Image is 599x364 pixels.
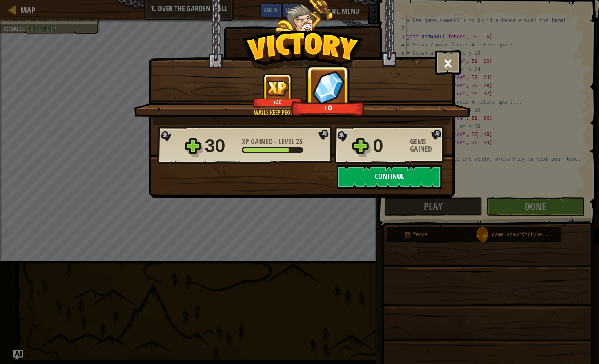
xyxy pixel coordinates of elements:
img: Victory [243,30,363,71]
div: Walls keep people out. It’s a Rock Fact! [173,108,430,117]
span: Hi. Need any help? [5,6,59,12]
div: +30 [254,99,301,105]
img: Gems Gained [309,68,348,106]
div: 30 [205,133,237,159]
button: Continue [337,165,442,189]
div: Gems Gained [410,138,447,153]
div: 0 [373,133,405,159]
span: 25 [296,137,303,147]
img: XP Gained [266,80,289,96]
div: - [242,138,303,146]
div: +0 [293,103,363,113]
span: Level [277,137,296,147]
span: XP Gained [242,137,274,147]
button: × [435,50,461,75]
